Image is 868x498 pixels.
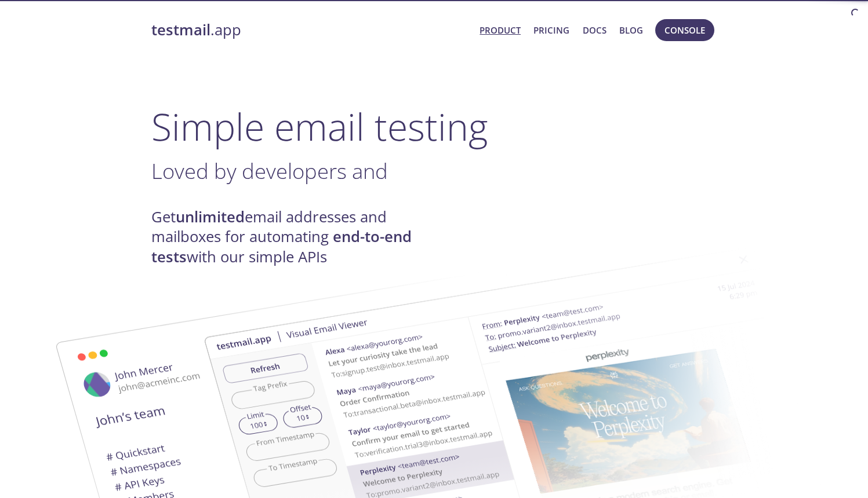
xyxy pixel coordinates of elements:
[533,23,569,38] a: Pricing
[480,23,521,38] a: Product
[151,104,717,149] h1: Simple email testing
[664,23,705,38] span: Console
[151,226,412,266] strong: end-to-end tests
[151,20,471,40] a: testmail.app
[151,20,210,40] strong: testmail
[619,23,643,38] a: Blog
[151,207,434,267] h4: Get email addresses and mailboxes for automating with our simple APIs
[151,156,388,185] span: Loved by developers and
[583,23,606,38] a: Docs
[176,207,245,227] strong: unlimited
[655,19,714,41] button: Console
